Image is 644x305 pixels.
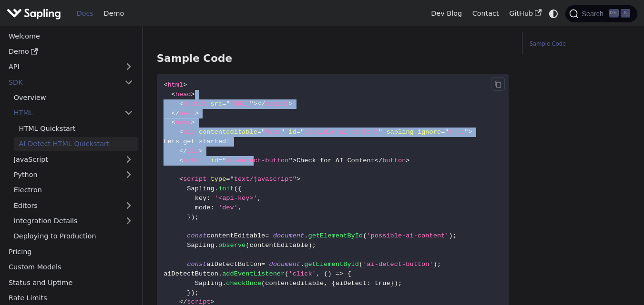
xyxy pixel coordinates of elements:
[530,39,627,49] a: Sample Code
[394,280,398,287] span: )
[449,232,453,239] span: )
[119,60,138,74] button: Expand sidebar category 'API'
[288,157,292,164] span: "
[491,77,505,91] button: Copy code to clipboard
[226,280,261,287] span: checkOnce
[218,185,234,192] span: init
[324,270,327,277] span: (
[191,91,195,98] span: >
[226,157,288,164] span: ai-detect-button
[3,60,119,74] a: API
[9,214,138,228] a: Integration Details
[375,280,390,287] span: true
[285,270,288,277] span: (
[199,148,203,155] span: >
[222,100,226,108] span: =
[257,100,265,108] span: </
[164,138,230,145] span: Lets get started!
[222,157,226,164] span: "
[206,261,261,268] span: aiDetectButton
[324,280,327,287] span: ,
[304,232,308,239] span: .
[3,275,138,289] a: Status and Uptime
[14,137,138,151] a: AI Detect HTML Quickstart
[191,289,195,296] span: )
[187,214,191,221] span: }
[296,176,300,183] span: >
[437,261,441,268] span: ;
[172,91,175,98] span: <
[179,176,183,183] span: <
[206,232,265,239] span: contentEditable
[7,7,64,20] a: Sapling.ai
[3,75,119,89] a: SDK
[119,75,138,89] button: Collapse sidebar category 'SDK'
[308,242,312,249] span: )
[3,291,138,305] a: Rate Limits
[327,270,331,277] span: )
[367,232,449,239] span: 'possible-ai-content'
[191,119,195,126] span: >
[367,280,370,287] span: :
[265,280,324,287] span: contenteditable
[449,128,465,136] span: true
[215,185,218,192] span: .
[269,261,300,268] span: document
[218,242,245,249] span: observe
[179,157,183,164] span: <
[300,128,304,136] span: "
[289,100,293,108] span: >
[183,100,206,108] span: script
[261,280,265,287] span: (
[453,232,457,239] span: ;
[257,128,261,136] span: =
[187,261,206,268] span: const
[187,148,199,155] span: div
[179,110,195,117] span: head
[157,52,509,65] h3: Sample Code
[206,195,210,202] span: :
[467,6,504,21] a: Contact
[187,185,214,192] span: Sapling
[265,128,281,136] span: true
[187,232,206,239] span: const
[222,270,285,277] span: addEventListener
[245,242,249,249] span: (
[183,128,195,136] span: div
[3,45,138,59] a: Demo
[230,100,250,108] span: [URL]
[261,261,265,268] span: =
[172,119,175,126] span: <
[621,9,630,18] kbd: K
[293,157,296,164] span: >
[167,81,183,89] span: html
[215,195,257,202] span: '<api-key>'
[211,100,223,108] span: src
[265,232,269,239] span: =
[195,195,207,202] span: key
[3,29,138,43] a: Welcome
[3,245,138,258] a: Pricing
[9,229,138,243] a: Deploying to Production
[7,7,61,20] img: Sapling.ai
[398,280,402,287] span: ;
[195,110,199,117] span: >
[9,183,138,197] a: Electron
[565,5,637,22] button: Search (Ctrl+K)
[265,100,288,108] span: script
[9,168,138,182] a: Python
[433,261,437,268] span: )
[273,232,305,239] span: document
[469,128,472,136] span: >
[281,128,285,136] span: "
[226,176,230,183] span: =
[308,232,363,239] span: getElementById
[179,148,187,155] span: </
[183,176,206,183] span: script
[187,242,214,249] span: Sapling
[293,176,296,183] span: "
[386,128,441,136] span: sapling-ignore
[238,185,242,192] span: {
[222,280,226,287] span: .
[375,157,382,164] span: </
